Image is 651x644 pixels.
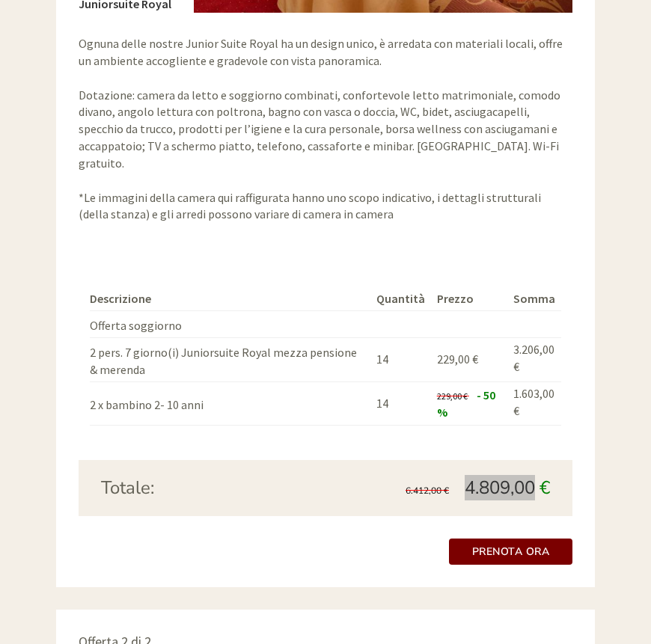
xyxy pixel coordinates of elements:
p: Ognuna delle nostre Junior Suite Royal ha un design unico, è arredata con materiali locali, offre... [79,35,572,223]
div: Totale: [90,475,325,500]
span: 4.809,00 € [465,476,550,500]
th: Prezzo [431,287,507,310]
span: 229,00 € [437,390,468,402]
small: 12:19 [22,73,220,83]
div: mercoledì [207,11,287,37]
span: - 50 % [437,387,495,420]
span: 229,00 € [437,352,478,367]
div: Buon giorno, come possiamo aiutarla? [11,40,227,86]
div: [GEOGRAPHIC_DATA] [22,43,220,55]
th: Descrizione [90,287,370,310]
td: 2 x bambino 2- 10 anni [90,381,370,426]
td: 2 pers. 7 giorno(i) Juniorsuite Royal mezza pensione & merenda [90,338,370,382]
button: Invia [418,394,495,420]
th: Somma [507,287,561,310]
span: 6.412,00 € [406,485,449,497]
td: 1.603,00 € [507,381,561,426]
td: 14 [370,338,431,382]
td: 3.206,00 € [507,338,561,382]
td: 14 [370,381,431,426]
td: Offerta soggiorno [90,311,370,338]
a: Prenota ora [449,539,573,565]
th: Quantità [370,287,431,310]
